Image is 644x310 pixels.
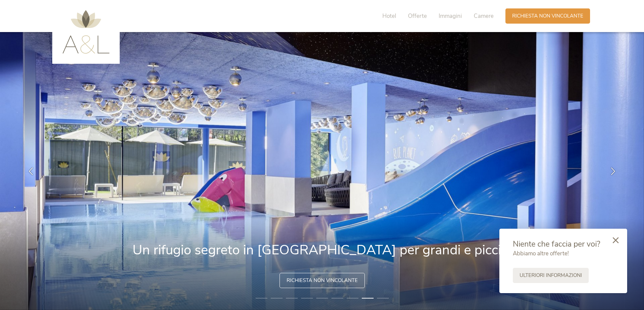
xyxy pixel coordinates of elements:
[513,268,589,283] a: Ulteriori informazioni
[513,250,569,257] span: Abbiamo altre offerte!
[62,10,110,54] img: AMONTI & LUNARIS Wellnessresort
[439,12,462,20] span: Immagini
[287,277,358,284] span: Richiesta non vincolante
[408,12,427,20] span: Offerte
[382,12,396,20] span: Hotel
[520,272,582,279] span: Ulteriori informazioni
[513,239,600,249] span: Niente che faccia per voi?
[474,12,494,20] span: Camere
[512,12,583,20] span: Richiesta non vincolante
